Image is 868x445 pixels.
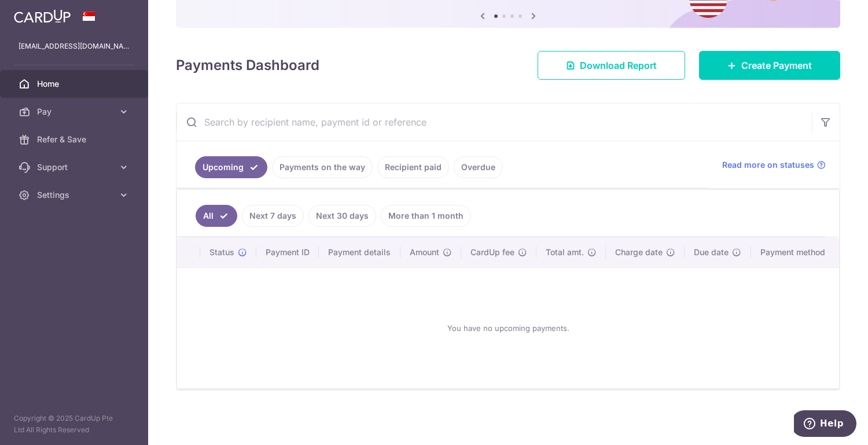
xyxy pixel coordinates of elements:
[242,205,304,227] a: Next 7 days
[256,237,319,267] th: Payment ID
[794,410,856,439] iframe: Opens a widget where you can find more information
[381,205,471,227] a: More than 1 month
[694,247,729,258] span: Due date
[470,247,514,258] span: CardUp fee
[196,205,237,227] a: All
[615,247,663,258] span: Charge date
[19,41,130,52] p: [EMAIL_ADDRESS][DOMAIN_NAME]
[14,9,71,23] img: CardUp
[191,277,825,379] div: You have no upcoming payments.
[538,51,685,80] a: Download Report
[580,58,657,72] span: Download Report
[176,104,812,141] input: Search by recipient name, payment id or reference
[454,156,503,178] a: Overdue
[722,159,826,171] a: Read more on statuses
[410,247,439,258] span: Amount
[722,159,814,171] span: Read more on statuses
[37,161,113,173] span: Support
[319,237,400,267] th: Payment details
[741,58,812,72] span: Create Payment
[37,134,113,145] span: Refer & Save
[377,156,449,178] a: Recipient paid
[37,189,113,201] span: Settings
[751,237,839,267] th: Payment method
[546,247,584,258] span: Total amt.
[308,205,376,227] a: Next 30 days
[176,55,319,76] h4: Payments Dashboard
[699,51,840,80] a: Create Payment
[209,247,234,258] span: Status
[195,156,267,178] a: Upcoming
[37,78,113,90] span: Home
[272,156,373,178] a: Payments on the way
[37,106,113,117] span: Pay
